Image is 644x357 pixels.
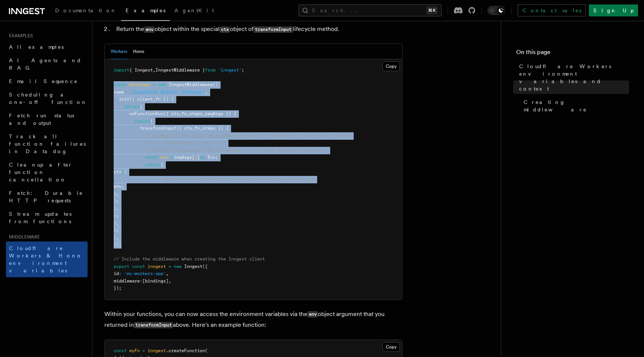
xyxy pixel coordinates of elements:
[176,126,192,131] span: ({ ctx
[155,67,205,73] span: InngestMiddleware }
[205,348,208,353] span: (
[166,271,168,276] span: ,
[51,2,121,20] a: Documentation
[114,169,121,174] span: ctx
[129,348,140,353] span: myFn
[9,133,86,154] span: Track all function failures in Datadog
[114,82,127,87] span: const
[9,113,74,126] span: Fetch run status and output
[202,126,228,131] span: steps }) {
[200,155,205,160] span: as
[181,111,187,116] span: fn
[218,67,241,73] span: 'inngest'
[114,191,116,196] span: }
[129,89,205,95] span: 'Cloudflare Workers bindings'
[166,348,205,353] span: .createFunction
[213,82,218,87] span: ({
[195,126,200,131] span: fn
[215,155,218,160] span: ;
[114,184,121,189] span: env
[158,82,166,87] span: new
[119,97,129,102] span: init
[170,2,218,20] a: AgentKit
[121,184,124,189] span: ,
[202,264,208,269] span: ({
[9,78,78,84] span: Email Sequence
[200,126,202,131] span: ,
[202,111,205,116] span: ,
[121,2,170,21] a: Examples
[116,220,119,225] span: ,
[114,24,402,35] li: Return the object within the special object of lifecycle method.
[104,309,402,331] p: Within your functions, you can now access the environment variables via the object argument that ...
[184,264,202,269] span: Inngest
[168,82,213,87] span: InngestMiddleware
[155,177,315,182] span: // Return the env object to the function handler's input args
[140,126,176,131] span: transformInput
[519,63,629,92] span: Cloudflare Workers environment variables and context
[114,198,119,203] span: };
[145,140,226,145] span: // ex. fetch(request, env, ctx)
[516,48,629,60] h4: On this page
[119,271,121,276] span: :
[6,234,40,240] span: Middleware
[487,6,505,15] button: Toggle dark mode
[116,206,119,211] span: ,
[161,162,163,167] span: {
[189,111,202,116] span: steps
[114,227,119,233] span: };
[197,155,200,160] span: ]
[9,162,73,183] span: Cleanup after function cancellation
[9,92,87,105] span: Scheduling a one-off function
[6,54,88,75] a: AI Agents and RAG
[114,213,119,218] span: };
[6,207,88,228] a: Stream updates from functions
[114,256,265,262] span: // Include the middleware when creating the Inngest client
[241,67,244,73] span: ;
[124,89,127,95] span: :
[150,119,153,124] span: {
[220,26,230,33] code: ctx
[6,109,88,130] a: Fetch run status and output
[253,26,293,33] code: transformInput
[124,169,127,174] span: {
[9,190,83,203] span: Fetch: Durable HTTP requests
[129,111,163,116] span: onFunctionRun
[114,67,129,73] span: import
[589,4,638,16] a: Sign Up
[382,342,400,352] button: Copy
[126,7,165,13] span: Examples
[161,155,168,160] span: env
[124,271,166,276] span: 'my-workers-app'
[307,311,318,317] code: env
[148,348,166,353] span: inngest
[518,4,586,16] a: Contact sales
[524,98,629,113] span: Creating middleware
[168,278,171,284] span: ,
[6,186,88,207] a: Fetch: Durable HTTP requests
[142,278,168,284] span: [bindings]
[114,242,121,247] span: });
[114,264,129,269] span: export
[6,158,88,186] a: Cleanup after function cancellation
[135,119,150,124] span: return
[129,67,153,73] span: { Inngest
[6,241,88,277] a: Cloudflare Workers & Hono environment variables
[168,264,171,269] span: =
[116,191,119,196] span: ,
[171,155,174,160] span: =
[192,126,195,131] span: ,
[145,162,161,167] span: return
[6,88,88,109] a: Scheduling a one-off function
[129,82,150,87] span: bindings
[174,264,181,269] span: new
[155,97,174,102] span: fn }) {
[521,95,629,116] a: Creating middleware
[153,82,155,87] span: =
[134,322,173,328] code: transformInput
[121,169,124,174] span: :
[153,97,155,102] span: ,
[187,111,189,116] span: ,
[208,155,215,160] span: Env
[132,264,145,269] span: const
